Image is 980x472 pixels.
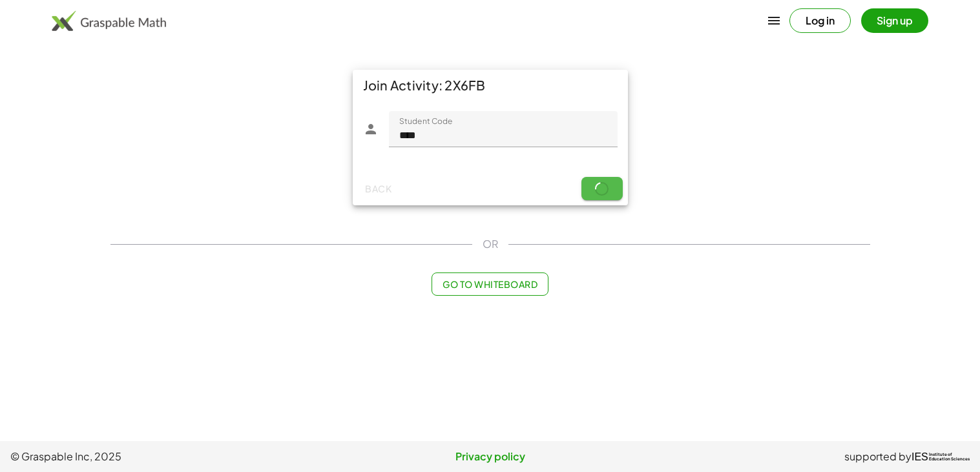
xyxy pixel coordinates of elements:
button: Go to Whiteboard [432,272,548,296]
span: IES [912,451,928,463]
button: Sign up [861,8,928,33]
a: Privacy policy [330,449,650,464]
div: Join Activity: 2X6FB [353,70,628,101]
button: Log in [789,8,851,33]
span: © Graspable Inc, 2025 [10,449,330,464]
span: Institute of Education Sciences [929,453,970,462]
span: Go to Whiteboard [443,278,537,290]
span: supported by [844,449,912,464]
a: IESInstitute ofEducation Sciences [912,449,970,464]
span: OR [483,236,498,252]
